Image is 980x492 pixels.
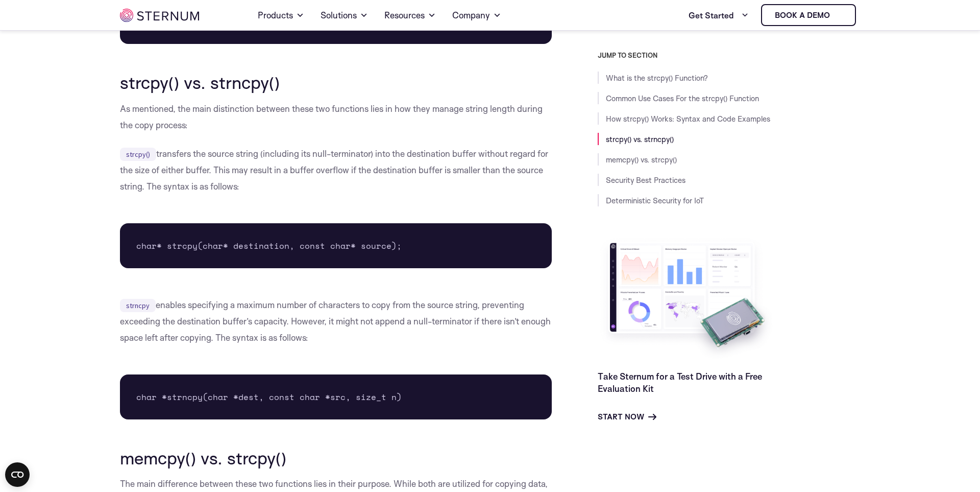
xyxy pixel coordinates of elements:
[598,235,776,362] img: Take Sternum for a Test Drive with a Free Evaluation Kit
[120,9,199,22] img: sternum iot
[120,223,552,268] pre: char* strcpy(char* destination, const char* source);
[321,1,368,30] a: Solutions
[606,73,708,83] a: What is the strcpy() Function?
[598,371,762,394] a: Take Sternum for a Test Drive with a Free Evaluation Kit
[120,374,552,419] pre: char *strncpy(char *dest, const char *src, size_t n)
[606,134,674,144] a: strcpy() vs. strncpy()
[452,1,501,30] a: Company
[689,5,749,26] a: Get Started
[761,4,856,26] a: Book a demo
[606,114,770,124] a: How strcpy() Works: Syntax and Code Examples
[120,448,552,467] h2: memcpy() vs. strcpy()
[384,1,436,30] a: Resources
[120,148,156,161] code: strcpy()
[120,101,552,133] p: As mentioned, the main distinction between these two functions lies in how they manage string len...
[598,51,860,59] h3: JUMP TO SECTION
[606,155,677,165] a: memcpy() vs. strcpy()
[606,196,704,205] a: Deterministic Security for IoT
[258,1,304,30] a: Products
[5,462,30,487] button: Open CMP widget
[120,297,552,346] p: enables specifying a maximum number of characters to copy from the source string, preventing exce...
[120,146,552,195] p: transfers the source string (including its null-terminator) into the destination buffer without r...
[606,93,759,103] a: Common Use Cases For the strcpy() Function
[834,11,842,19] img: sternum iot
[606,175,685,185] a: Security Best Practices
[120,299,156,312] code: strncpy
[120,73,552,92] h2: strcpy() vs. strncpy()
[598,411,656,423] a: Start Now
